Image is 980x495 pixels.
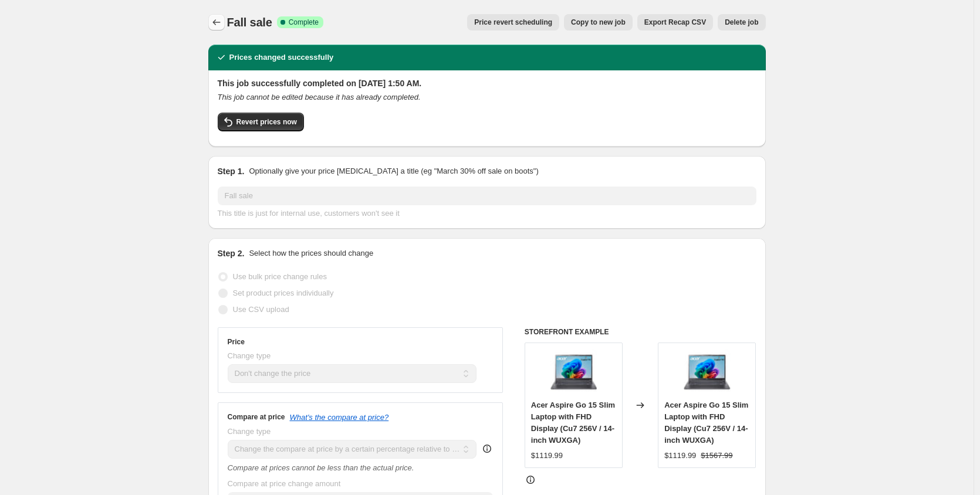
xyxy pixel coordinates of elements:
span: Set product prices individually [233,289,334,297]
p: Select how the prices should change [249,247,373,259]
h2: This job successfully completed on [DATE] 1:50 AM. [218,77,756,89]
span: This title is just for internal use, customers won't see it [218,209,400,218]
span: Acer Aspire Go 15 Slim Laptop with FHD Display (Cu7 256V / 14-inch WUXGA) [531,401,615,445]
span: Use CSV upload [233,305,289,314]
span: Export Recap CSV [644,18,706,27]
h3: Compare at price [228,412,285,422]
span: Use bulk price change rules [233,272,327,281]
span: Delete job [725,18,758,27]
i: This job cannot be edited because it has already completed. [218,93,421,101]
h2: Step 1. [218,165,245,177]
span: Revert prices now [236,117,297,127]
div: help [481,443,493,455]
h3: Price [228,337,245,347]
span: Change type [228,427,271,436]
span: Complete [289,18,319,27]
span: Compare at price change amount [228,479,341,488]
button: What's the compare at price? [290,413,389,422]
span: Change type [228,351,271,360]
img: 71_p3A4A-fL_80x.jpg [684,349,731,396]
h2: Step 2. [218,247,245,259]
span: $1119.99 [664,451,696,460]
h2: Prices changed successfully [229,52,334,63]
button: Revert prices now [218,113,304,131]
button: Price revert scheduling [467,14,559,30]
button: Export Recap CSV [637,14,713,30]
h6: STOREFRONT EXAMPLE [525,327,756,337]
img: 71_p3A4A-fL_80x.jpg [550,349,597,396]
span: $1567.99 [701,451,732,460]
p: Optionally give your price [MEDICAL_DATA] a title (eg "March 30% off sale on boots") [249,165,538,177]
button: Copy to new job [564,14,633,30]
button: Price change jobs [208,14,225,30]
i: Compare at prices cannot be less than the actual price. [228,463,414,472]
button: Delete job [718,14,765,30]
span: $1119.99 [531,451,563,460]
span: Price revert scheduling [474,18,552,27]
span: Fall sale [227,16,272,29]
span: Acer Aspire Go 15 Slim Laptop with FHD Display (Cu7 256V / 14-inch WUXGA) [664,401,748,445]
span: Copy to new job [571,18,626,27]
input: 30% off holiday sale [218,187,756,205]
